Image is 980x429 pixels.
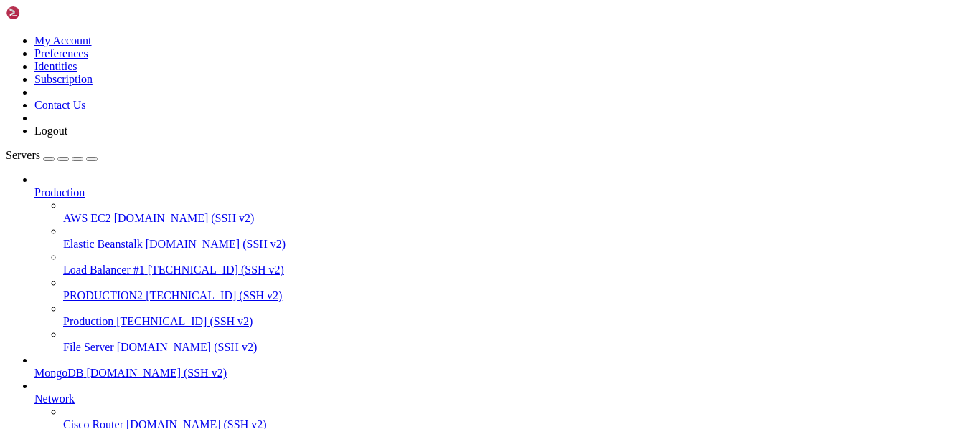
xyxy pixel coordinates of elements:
[63,289,143,302] span: PRODUCTION2
[34,125,67,137] a: Logout
[6,149,98,161] a: Servers
[63,276,974,302] li: PRODUCTION2 [TECHNICAL_ID] (SSH v2)
[63,264,145,276] span: Load Balancer #1
[63,315,113,327] span: Production
[6,149,40,161] span: Servers
[63,341,114,353] span: File Server
[63,238,143,250] span: Elastic Beanstalk
[146,289,282,302] span: [TECHNICAL_ID] (SSH v2)
[34,392,75,405] span: Network
[34,392,974,405] a: Network
[63,225,974,251] li: Elastic Beanstalk [DOMAIN_NAME] (SSH v2)
[146,238,286,250] span: [DOMAIN_NAME] (SSH v2)
[34,173,974,354] li: Production
[34,367,974,380] a: MongoDB [DOMAIN_NAME] (SSH v2)
[63,341,974,354] a: File Server [DOMAIN_NAME] (SSH v2)
[34,186,974,199] a: Production
[63,328,974,354] li: File Server [DOMAIN_NAME] (SSH v2)
[34,367,83,379] span: MongoDB
[63,251,974,276] li: Load Balancer #1 [TECHNICAL_ID] (SSH v2)
[34,354,974,380] li: MongoDB [DOMAIN_NAME] (SSH v2)
[63,212,974,225] a: AWS EC2 [DOMAIN_NAME] (SSH v2)
[117,341,258,353] span: [DOMAIN_NAME] (SSH v2)
[148,264,284,276] span: [TECHNICAL_ID] (SSH v2)
[63,212,111,224] span: AWS EC2
[63,238,974,251] a: Elastic Beanstalk [DOMAIN_NAME] (SSH v2)
[34,99,86,111] a: Contact Us
[116,315,253,327] span: [TECHNICAL_ID] (SSH v2)
[63,199,974,225] li: AWS EC2 [DOMAIN_NAME] (SSH v2)
[86,367,227,379] span: [DOMAIN_NAME] (SSH v2)
[34,60,77,72] a: Identities
[63,315,974,328] a: Production [TECHNICAL_ID] (SSH v2)
[63,264,974,276] a: Load Balancer #1 [TECHNICAL_ID] (SSH v2)
[6,6,88,20] img: Shellngn
[63,302,974,328] li: Production [TECHNICAL_ID] (SSH v2)
[34,34,92,47] a: My Account
[114,212,255,224] span: [DOMAIN_NAME] (SSH v2)
[34,73,93,85] a: Subscription
[34,186,85,198] span: Production
[63,289,974,302] a: PRODUCTION2 [TECHNICAL_ID] (SSH v2)
[34,47,88,59] a: Preferences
